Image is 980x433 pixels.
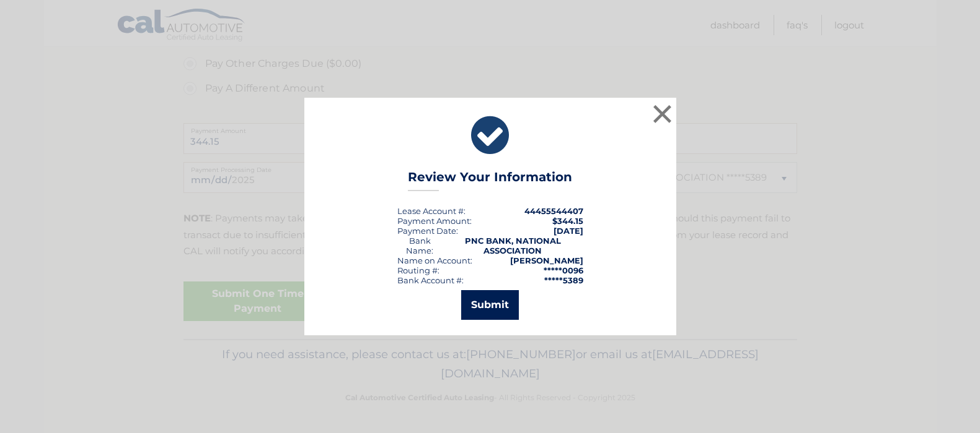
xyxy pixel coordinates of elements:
div: Name on Account: [397,255,472,265]
button: × [650,101,675,126]
div: Payment Amount: [397,216,472,226]
div: Routing #: [397,265,439,275]
div: Bank Account #: [397,275,464,285]
div: : [397,226,458,236]
button: Submit [461,290,519,320]
span: [DATE] [554,226,583,236]
h3: Review Your Information [408,169,572,191]
strong: [PERSON_NAME] [510,255,583,265]
strong: PNC BANK, NATIONAL ASSOCIATION [465,236,561,255]
span: $344.15 [552,216,583,226]
div: Bank Name: [397,236,443,255]
div: Lease Account #: [397,206,466,216]
span: Payment Date [397,226,456,236]
strong: 44455544407 [524,206,583,216]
